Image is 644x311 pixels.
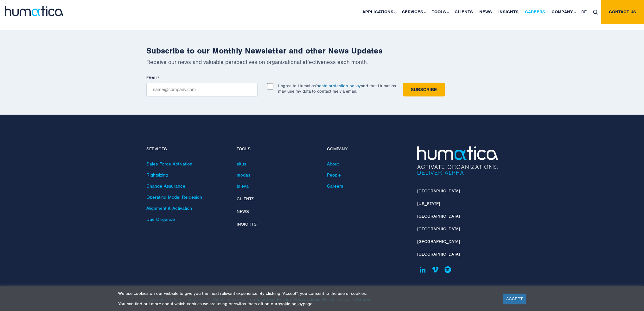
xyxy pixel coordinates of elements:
a: altus [237,161,246,167]
a: taleva [237,183,249,189]
a: Humatica on Spotify [443,264,454,275]
input: Subscribe [403,83,445,96]
a: About [327,161,339,167]
h2: Subscribe to our Monthly Newsletter and other News Updates [146,46,498,56]
p: Receive our news and valuable perspectives on organizational effectiveness each month. [146,59,498,65]
a: [GEOGRAPHIC_DATA] [417,239,460,244]
a: Sales Force Activation [146,161,192,167]
a: Insights [237,221,257,227]
a: News [237,209,249,214]
a: Change Assurance [146,183,185,189]
img: logo [5,6,63,16]
a: data protection policy [319,83,361,89]
a: Rightsizing [146,172,168,178]
a: Clients [237,196,254,202]
h4: Company [327,146,408,152]
a: ACCEPT [503,294,526,304]
span: DE [581,9,587,15]
p: I agree to Humatica’s and that Humatica may use my data to contact me via email. [278,83,396,94]
a: People [327,172,341,178]
a: modas [237,172,250,178]
input: name@company.com [146,83,258,96]
a: cookie policy [277,301,303,307]
a: Humatica on Vimeo [430,264,441,275]
h4: Services [146,146,227,152]
img: Humatica [417,146,498,175]
a: Careers [327,183,343,189]
a: Humatica on Linkedin [417,264,428,275]
a: [US_STATE] [417,201,440,206]
a: Alignment & Activation [146,205,192,211]
input: I agree to Humatica’sdata protection policyand that Humatica may use my data to contact me via em... [267,83,273,90]
a: Operating Model Re-design [146,194,202,200]
a: [GEOGRAPHIC_DATA] [417,214,460,219]
h4: Tools [237,146,317,152]
p: Copyright 2023 © Humatica. All Rights Reserved. . . . Design by . [146,284,408,302]
p: You can find out more about which cookies we are using or switch them off on our page. [118,301,495,307]
span: EMAIL [146,75,158,80]
p: We use cookies on our website to give you the most relevant experience. By clicking “Accept”, you... [118,291,495,296]
a: [GEOGRAPHIC_DATA] [417,188,460,194]
img: search_icon [593,10,598,15]
a: [GEOGRAPHIC_DATA] [417,252,460,257]
a: Due Diligence [146,216,175,222]
a: [GEOGRAPHIC_DATA] [417,226,460,232]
